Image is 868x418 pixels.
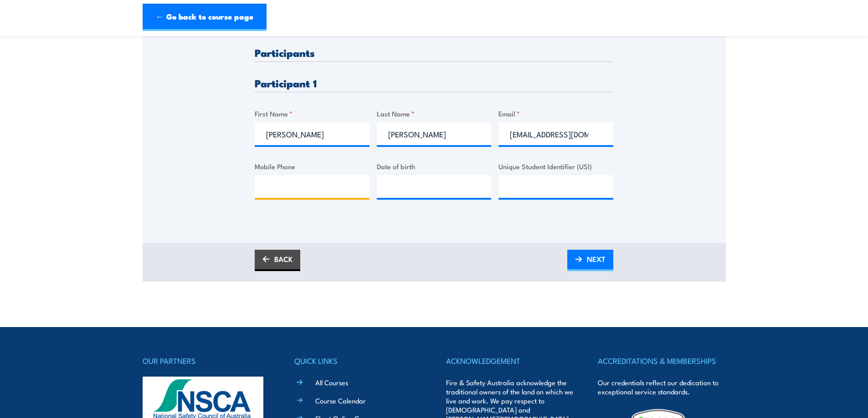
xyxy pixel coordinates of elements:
[567,250,613,271] a: NEXT
[255,78,613,88] h3: Participant 1
[315,378,348,387] a: All Courses
[377,108,492,119] label: Last Name
[143,4,267,31] a: ← Go back to course page
[587,247,606,271] span: NEXT
[294,354,422,367] h4: QUICK LINKS
[377,161,492,171] label: Date of birth
[598,354,725,367] h4: ACCREDITATIONS & MEMBERSHIPS
[143,354,270,367] h4: OUR PARTNERS
[446,354,574,367] h4: ACKNOWLEDGEMENT
[315,396,366,405] a: Course Calendar
[498,161,613,171] label: Unique Student Identifier (USI)
[598,378,725,396] p: Our credentials reflect our dedication to exceptional service standards.
[255,161,370,171] label: Mobile Phone
[255,250,300,271] a: BACK
[498,108,613,119] label: Email
[255,108,370,119] label: First Name
[255,47,613,58] h3: Participants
